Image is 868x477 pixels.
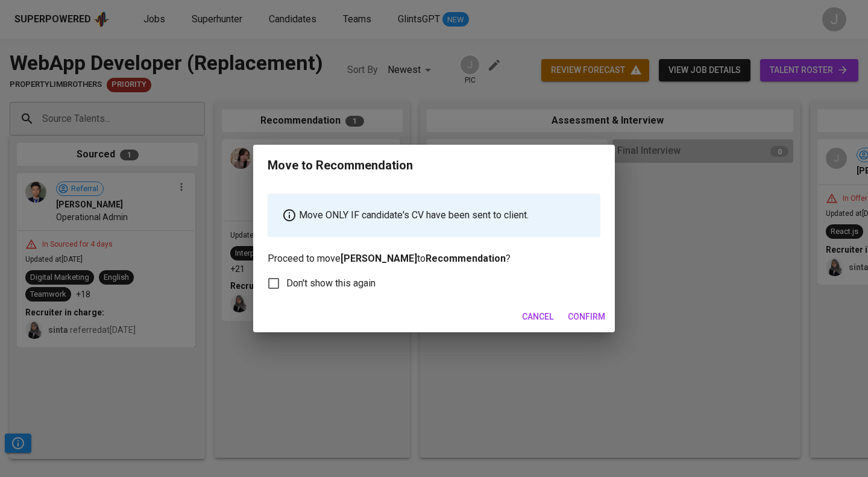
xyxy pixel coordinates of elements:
[268,157,413,174] div: Move to Recommendation
[563,306,610,328] button: Confirm
[341,253,417,264] b: [PERSON_NAME]
[517,306,558,328] button: Cancel
[568,309,605,324] span: Confirm
[286,276,376,291] span: Don't show this again
[522,309,553,324] span: Cancel
[268,194,600,237] div: Move ONLY IF candidate's CV have been sent to client.
[268,194,600,266] p: Proceed to move to ?
[426,253,506,264] b: Recommendation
